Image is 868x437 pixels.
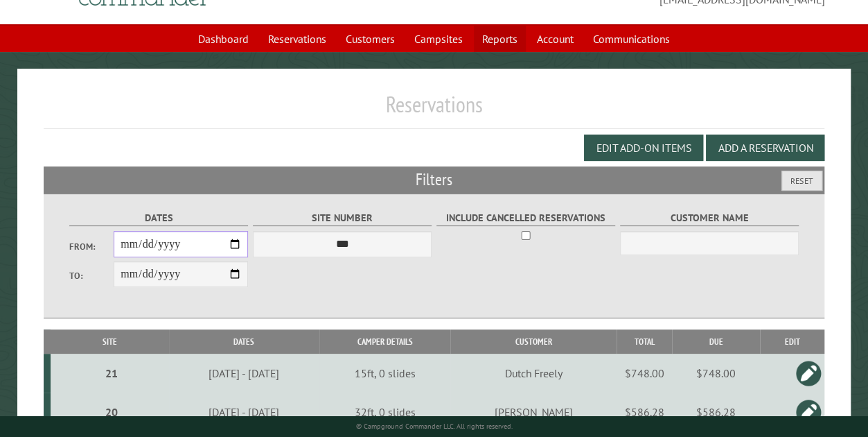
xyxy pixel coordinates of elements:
th: Site [51,329,169,354]
th: Edit [760,329,824,354]
a: Customers [337,26,403,52]
label: Site Number [253,210,432,226]
th: Camper Details [319,329,450,354]
a: Dashboard [190,26,257,52]
div: 20 [56,405,167,419]
button: Edit Add-on Items [584,135,703,161]
label: Customer Name [620,210,799,226]
td: $586.28 [617,393,672,431]
td: 15ft, 0 slides [319,354,450,393]
td: 32ft, 0 slides [319,393,450,431]
th: Customer [450,329,617,354]
h2: Filters [44,166,825,193]
div: [DATE] - [DATE] [171,405,317,419]
a: Campsites [406,26,471,52]
td: Dutch Freely [450,354,617,393]
label: From: [69,240,114,253]
th: Due [672,329,760,354]
h1: Reservations [44,91,825,129]
div: 21 [56,366,167,380]
td: $748.00 [672,354,760,393]
td: $748.00 [617,354,672,393]
th: Total [617,329,672,354]
small: © Campground Commander LLC. All rights reserved. [356,422,513,431]
a: Reservations [260,26,335,52]
a: Account [529,26,582,52]
label: Dates [69,210,249,226]
label: Include Cancelled Reservations [436,210,616,226]
td: $586.28 [672,393,760,431]
th: Dates [169,329,320,354]
div: [DATE] - [DATE] [171,366,317,380]
a: Reports [474,26,526,52]
button: Add a Reservation [706,135,824,161]
a: Communications [585,26,678,52]
button: Reset [781,171,822,191]
td: [PERSON_NAME] [450,393,617,431]
label: To: [69,269,114,282]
